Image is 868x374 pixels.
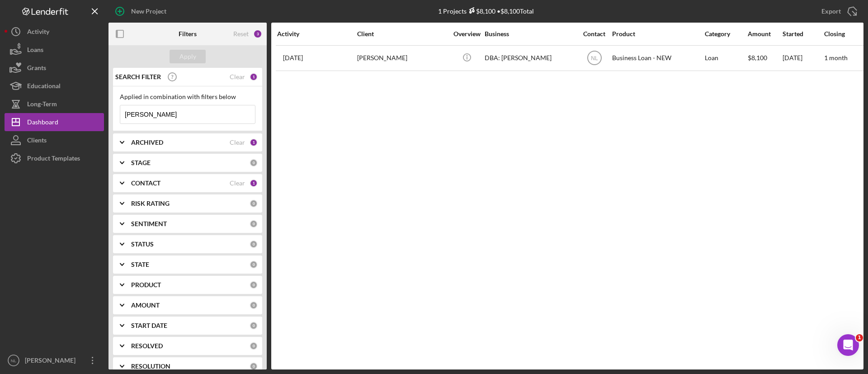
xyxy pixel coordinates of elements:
[131,322,167,329] b: START DATE
[230,180,245,187] div: Clear
[131,302,160,309] b: AMOUNT
[485,46,575,70] div: DBA: [PERSON_NAME]
[179,30,197,38] b: Filters
[11,358,17,363] text: NL
[27,59,46,79] div: Grants
[131,139,163,146] b: ARCHIVED
[577,30,611,38] div: Contact
[5,41,104,59] button: Loans
[485,30,575,38] div: Business
[250,260,258,269] div: 0
[27,23,49,43] div: Activity
[23,351,81,372] div: [PERSON_NAME]
[5,113,104,131] button: Dashboard
[250,322,258,330] div: 0
[837,334,859,356] iframe: Intercom live chat
[250,301,258,309] div: 0
[250,342,258,350] div: 0
[250,159,258,167] div: 0
[230,73,245,80] div: Clear
[824,54,848,62] time: 1 month
[856,334,863,341] span: 1
[230,139,245,146] div: Clear
[253,29,262,38] div: 3
[277,30,356,38] div: Activity
[233,30,249,38] div: Reset
[705,30,747,38] div: Category
[5,131,104,149] button: Clients
[27,113,58,133] div: Dashboard
[27,41,43,61] div: Loans
[131,281,161,289] b: PRODUCT
[120,93,255,100] div: Applied in combination with filters below
[467,7,495,15] div: $8,100
[179,50,196,63] div: Apply
[5,77,104,95] button: Educational
[5,351,104,369] button: NL[PERSON_NAME]
[283,54,303,62] time: 2025-09-12 04:56
[27,131,47,151] div: Clients
[5,95,104,113] button: Long-Term
[357,46,448,70] div: [PERSON_NAME]
[250,281,258,289] div: 0
[705,46,747,70] div: Loan
[250,362,258,370] div: 0
[438,7,534,15] div: 1 Projects • $8,100 Total
[5,23,104,41] button: Activity
[170,50,206,63] button: Apply
[748,30,782,38] div: Amount
[5,149,104,167] button: Product Templates
[27,77,61,97] div: Educational
[131,363,170,370] b: RESOLUTION
[357,30,448,38] div: Client
[783,46,823,70] div: [DATE]
[748,54,767,62] span: $8,100
[250,240,258,248] div: 0
[591,55,598,62] text: NL
[450,30,484,38] div: Overview
[812,2,863,20] button: Export
[27,95,57,115] div: Long-Term
[131,2,166,20] div: New Project
[5,59,104,77] button: Grants
[131,159,151,166] b: STAGE
[131,220,167,227] b: SENTIMENT
[250,179,258,187] div: 1
[783,30,823,38] div: Started
[821,2,841,20] div: Export
[115,73,161,80] b: SEARCH FILTER
[131,200,170,207] b: RISK RATING
[250,199,258,208] div: 0
[131,342,163,350] b: RESOLVED
[612,46,703,70] div: Business Loan - NEW
[250,138,258,147] div: 1
[250,73,258,81] div: 1
[131,261,149,268] b: STATE
[250,220,258,228] div: 0
[131,180,160,187] b: CONTACT
[27,149,80,170] div: Product Templates
[108,2,175,20] button: New Project
[612,30,703,38] div: Product
[131,241,154,248] b: STATUS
